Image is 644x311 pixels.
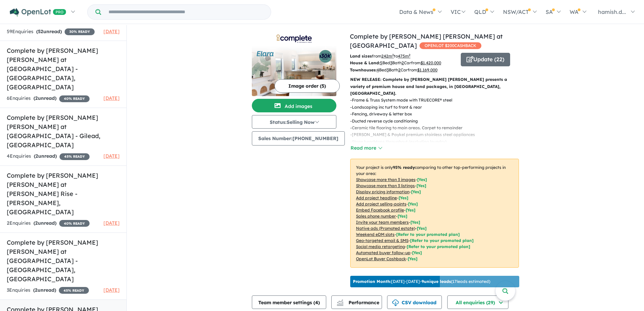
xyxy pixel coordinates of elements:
[350,53,372,59] b: Land sizes
[598,8,626,15] span: hamish.d...
[7,113,120,150] h5: Complete by [PERSON_NAME] [PERSON_NAME] at [GEOGRAPHIC_DATA] - Gilead , [GEOGRAPHIC_DATA]
[356,238,408,243] u: Geo-targeted email & SMS
[377,67,379,72] u: 4
[410,220,420,225] span: [ Yes ]
[356,207,404,213] u: Embed Facebook profile
[338,299,379,306] span: Performance
[252,131,345,146] button: Sales Number:[PHONE_NUMBER]
[392,53,394,57] sup: 2
[387,67,389,72] u: 3
[350,32,503,49] a: Complete by [PERSON_NAME] [PERSON_NAME] at [GEOGRAPHIC_DATA]
[350,138,524,145] p: - Stone benchtops throughout (excluding laundry)
[398,214,407,219] span: [ Yes ]
[421,60,441,65] u: $ 1,420,000
[35,220,38,226] span: 2
[7,28,95,36] div: 59 Enquir ies
[408,201,418,206] span: [ Yes ]
[350,125,524,131] p: - Ceramic tile flooring to main areas. Carpet to remainder
[7,171,120,217] h5: Complete by [PERSON_NAME] [PERSON_NAME] at [PERSON_NAME] Rise - [PERSON_NAME] , [GEOGRAPHIC_DATA]
[33,220,56,226] strong: ( unread)
[103,28,120,35] span: [DATE]
[380,60,382,65] u: 5
[350,144,382,152] button: Read more
[356,220,409,225] u: Invite your team members
[65,28,95,35] span: 30 % READY
[399,195,408,200] span: [ Yes ]
[420,42,481,49] span: OPENLOT $ 200 CASHBACK
[103,153,120,159] span: [DATE]
[393,165,415,170] b: 95 % ready
[33,95,56,101] strong: ( unread)
[350,118,524,125] p: - Ducted reverse cycle conditioning
[7,152,90,160] div: 4 Enquir ies
[337,299,343,303] img: line-chart.svg
[407,244,470,249] span: [Refer to your promoted plan]
[337,302,343,306] img: bar-chart.svg
[350,67,456,73] p: Bed Bath Car from
[38,28,43,35] span: 52
[350,159,519,268] p: Your project is only comparing to other top-performing projects in your area: - - - - - - - - - -...
[350,67,377,72] b: Townhouses:
[350,97,524,104] p: - Frame & Truss System made with TRUECORE® steel
[33,287,56,293] strong: ( unread)
[447,295,508,309] button: All enquiries (29)
[36,28,62,35] strong: ( unread)
[252,32,336,96] a: Complete by McDonald Jones at Elara - Marsden Park LogoComplete by McDonald Jones at Elara - Mars...
[59,220,90,227] span: 40 % READY
[412,250,422,255] span: [Yes]
[59,95,90,102] span: 40 % READY
[356,250,410,255] u: Automated buyer follow-up
[356,244,405,249] u: Social media retargeting
[34,153,57,159] strong: ( unread)
[252,115,336,129] button: Status:Selling Now
[402,60,404,65] u: 2
[411,189,421,194] span: [ Yes ]
[422,279,451,284] b: 9 unique leads
[408,256,418,261] span: [Yes]
[417,67,437,72] u: $ 1,169,000
[353,279,490,285] p: [DATE] - [DATE] - ( 17 leads estimated)
[356,189,409,194] u: Display pricing information
[35,95,38,101] span: 2
[356,214,396,219] u: Sales phone number
[350,60,380,65] b: House & Land:
[387,295,442,309] button: CSV download
[350,131,524,138] p: - [PERSON_NAME] & Paykel premium stainless steel appliances
[417,226,427,231] span: [Yes]
[381,53,394,59] u: 242 m
[350,76,519,97] p: NEW RELEASE: Complete by [PERSON_NAME] [PERSON_NAME] presents a variety of premium house and land...
[394,53,410,59] span: to
[7,46,120,92] h5: Complete by [PERSON_NAME] [PERSON_NAME] at [GEOGRAPHIC_DATA] - [GEOGRAPHIC_DATA] , [GEOGRAPHIC_DATA]
[406,207,415,213] span: [ Yes ]
[252,99,336,112] button: Add images
[35,153,38,159] span: 2
[59,153,90,160] span: 45 % READY
[356,226,415,231] u: Native ads (Promoted estate)
[356,256,406,261] u: OpenLot Buyer Cashback
[416,183,426,188] span: [ Yes ]
[102,5,269,19] input: Try estate name, suburb, builder or developer
[392,299,399,306] img: download icon
[7,94,90,103] div: 6 Enquir ies
[7,286,89,294] div: 3 Enquir ies
[398,53,410,59] u: 475 m
[461,53,510,66] button: Update (22)
[356,201,406,206] u: Add project selling-points
[7,238,120,284] h5: Complete by [PERSON_NAME] [PERSON_NAME] at [GEOGRAPHIC_DATA] - [GEOGRAPHIC_DATA] , [GEOGRAPHIC_DATA]
[275,79,340,93] button: Image order (5)
[410,238,474,243] span: [Refer to your promoted plan]
[350,111,524,117] p: - Fencing, driveway & letter box
[390,60,392,65] u: 3
[103,287,120,293] span: [DATE]
[350,60,456,66] p: Bed Bath Car from
[255,35,334,43] img: Complete by McDonald Jones at Elara - Marsden Park Logo
[417,177,427,182] span: [ Yes ]
[409,53,410,57] sup: 2
[356,195,397,200] u: Add project headline
[35,287,38,293] span: 2
[350,104,524,111] p: - Landscaping inc turf to front & rear
[396,232,460,237] span: [Refer to your promoted plan]
[356,183,415,188] u: Showcase more than 3 listings
[331,295,382,309] button: Performance
[315,299,318,306] span: 4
